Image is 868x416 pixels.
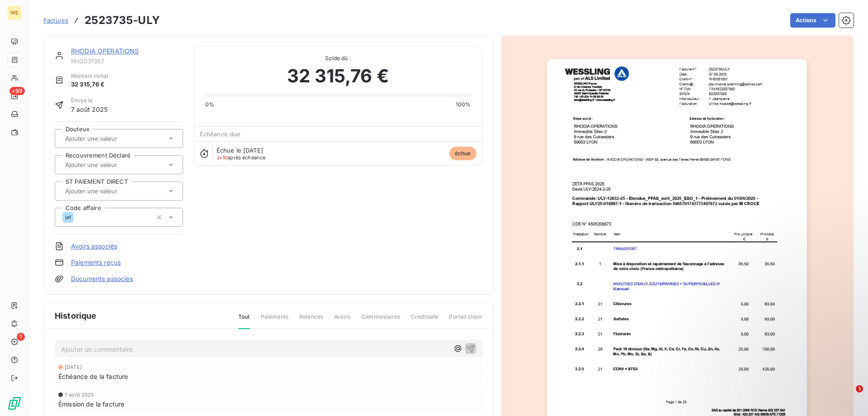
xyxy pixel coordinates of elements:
span: Relances [299,313,323,328]
span: Échéance de la facture [58,372,128,381]
span: 32 315,76 € [287,62,389,90]
span: après échéance [217,155,266,160]
span: Historique [55,310,97,322]
span: 7 août 2025 [65,392,94,397]
span: Commentaires [361,313,400,328]
a: RHODIA OPERATIONS [71,47,139,55]
span: Creditsafe [411,313,439,328]
span: Portail client [449,313,482,328]
span: Avoirs [334,313,350,328]
img: Logo LeanPay [7,396,22,411]
span: J+10 [217,154,228,161]
input: Ajouter une valeur [64,134,155,143]
span: 32 315,76 € [71,80,108,89]
span: échue [449,147,476,160]
iframe: Intercom notifications message [687,328,868,392]
input: Ajouter une valeur [64,187,155,195]
a: Paiements reçus [71,258,121,267]
span: Échue le [DATE] [217,147,263,154]
a: Documents associés [71,274,133,283]
span: 0% [205,100,214,109]
span: Émise le [71,96,108,105]
span: Tout [238,313,250,329]
button: Actions [790,13,835,28]
span: Paiements [261,313,288,328]
span: 100% [456,100,471,109]
span: Échéance due [200,130,241,138]
span: 7 août 2025 [71,105,108,114]
span: Solde dû : [205,54,471,62]
iframe: Intercom live chat [837,385,859,407]
span: 1 [17,333,25,341]
span: Émission de la facture [58,399,124,409]
span: +99 [9,87,25,95]
div: WE [7,5,22,20]
a: Avoirs associés [71,242,117,251]
span: jef [65,215,71,220]
span: RHO031357 [71,57,183,65]
span: Factures [43,17,68,24]
span: Montant initial [71,72,108,80]
span: [DATE] [65,364,82,370]
a: Factures [43,16,68,25]
span: 1 [856,385,863,392]
input: Ajouter une valeur [64,161,155,169]
h3: 2523735-ULY [85,12,160,29]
